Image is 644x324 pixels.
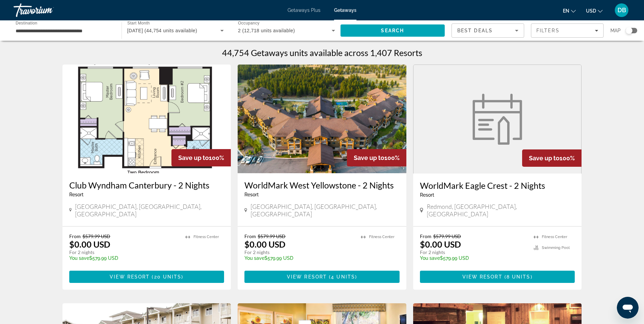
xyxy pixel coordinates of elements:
span: ( ) [502,274,533,280]
span: View Resort [110,274,150,280]
span: Resort [69,192,84,197]
button: Filters [531,23,604,38]
button: Change currency [586,6,603,16]
a: WorldMark Eagle Crest - 2 Nights [413,65,582,174]
iframe: Button to launch messaging window [617,297,639,319]
button: Change language [563,6,576,16]
span: Filters [536,28,559,33]
p: $0.00 USD [420,239,461,249]
p: $579.99 USD [244,255,354,261]
button: User Menu [613,3,630,17]
span: Start Month [127,21,150,25]
span: Fitness Center [194,235,219,239]
span: Best Deals [457,28,493,33]
span: Fitness Center [369,235,394,239]
p: For 2 nights [420,249,527,255]
span: DB [618,7,626,14]
span: $579.99 USD [82,233,110,239]
span: $579.99 USD [433,233,461,239]
a: Getaways [334,7,356,13]
button: View Resort(20 units) [69,271,224,283]
h1: 44,754 Getaways units available across 1,407 Resorts [222,48,422,58]
span: Fitness Center [542,235,567,239]
span: You save [244,255,264,261]
span: From [244,233,256,239]
span: From [69,233,81,239]
span: View Resort [462,274,502,280]
p: $0.00 USD [244,239,286,249]
span: Resort [420,192,434,198]
input: Select destination [16,27,113,35]
span: You save [420,255,440,261]
p: $579.99 USD [69,255,179,261]
p: $0.00 USD [69,239,110,249]
span: Swimming Pool [542,246,570,250]
p: For 2 nights [69,249,179,255]
button: Search [341,24,445,37]
a: Club Wyndham Canterbury - 2 Nights [69,180,224,190]
span: en [563,8,569,14]
a: Travorium [14,1,81,19]
span: Search [381,28,404,33]
span: 4 units [331,274,355,280]
a: Getaways Plus [288,7,320,13]
span: [DATE] (44,754 units available) [127,28,197,33]
img: WorldMark West Yellowstone - 2 Nights [238,65,406,173]
span: Save up to [529,155,559,162]
img: WorldMark Eagle Crest - 2 Nights [468,94,526,145]
span: View Resort [287,274,327,280]
span: You save [69,255,89,261]
span: Redmond, [GEOGRAPHIC_DATA], [GEOGRAPHIC_DATA] [427,203,575,218]
span: ( ) [150,274,183,280]
span: $579.99 USD [258,233,286,239]
span: 2 (12,718 units available) [238,28,295,33]
a: WorldMark West Yellowstone - 2 Nights [244,180,400,190]
p: $579.99 USD [420,255,527,261]
span: Destination [16,21,37,25]
span: Resort [244,192,259,197]
a: WorldMark Eagle Crest - 2 Nights [420,180,575,191]
img: Club Wyndham Canterbury - 2 Nights [62,65,231,173]
button: View Resort(8 units) [420,271,575,283]
div: 100% [171,149,231,166]
span: Map [610,26,621,35]
div: 100% [522,149,582,167]
mat-select: Sort by [457,26,518,35]
span: Save up to [354,154,384,161]
span: 8 units [507,274,531,280]
span: Occupancy [238,21,259,25]
p: For 2 nights [244,249,354,255]
span: USD [586,8,596,14]
button: View Resort(4 units) [244,271,400,283]
span: From [420,233,431,239]
span: 20 units [154,274,182,280]
span: ( ) [327,274,357,280]
span: [GEOGRAPHIC_DATA], [GEOGRAPHIC_DATA], [GEOGRAPHIC_DATA] [251,203,400,218]
div: 100% [347,149,406,166]
span: [GEOGRAPHIC_DATA], [GEOGRAPHIC_DATA], [GEOGRAPHIC_DATA] [75,203,224,218]
span: Save up to [178,154,209,161]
